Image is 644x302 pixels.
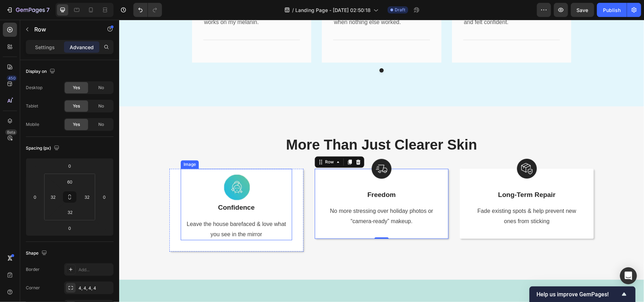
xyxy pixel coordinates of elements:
[620,267,637,284] div: Open Intercom Messenger
[7,75,17,81] div: 450
[98,85,104,91] span: No
[79,267,112,273] div: Add...
[62,184,172,192] p: Confidence
[26,103,38,109] div: Tablet
[119,20,644,302] iframe: Design area
[571,3,594,17] button: Save
[26,67,57,76] div: Display on
[5,129,17,135] div: Beta
[398,139,418,159] img: Alt Image
[295,6,371,14] span: Landing Page - [DATE] 02:50:18
[536,290,628,298] button: Show survey - Help us improve GemPages!
[73,121,80,128] span: Yes
[231,278,377,295] h2: Ingredients
[73,85,80,91] span: Yes
[63,141,78,148] div: Image
[253,139,272,159] img: Alt Image
[208,171,318,180] p: Freedom
[3,3,53,17] button: 7
[50,115,475,135] h2: More Than Just Clearer Skin
[577,7,588,13] span: Save
[597,3,627,17] button: Publish
[26,266,40,273] div: Border
[35,43,55,51] p: Settings
[26,121,39,128] div: Mobile
[99,192,110,202] input: 0
[82,192,92,202] input: 2xl
[63,207,77,217] input: 2xl
[46,6,50,14] p: 7
[34,25,94,34] p: Row
[292,6,294,14] span: /
[63,223,77,233] input: 0
[133,3,162,17] div: Undo/Redo
[358,188,457,204] span: Fade existing spots & help prevent new ones from sticking
[73,103,80,109] span: Yes
[98,121,104,128] span: No
[26,285,40,291] div: Corner
[63,176,77,187] input: 60px
[536,291,620,298] span: Help us improve GemPages!
[260,48,265,53] button: Dot
[26,85,42,91] div: Desktop
[26,249,48,258] div: Shape
[208,186,318,207] p: No more stressing over holiday photos or “camera-ready” makeup.
[98,103,104,109] span: No
[603,6,621,14] div: Publish
[62,199,172,220] p: Leave the house barefaced & love what you see in the mirror
[100,149,134,183] img: Alt Image
[63,161,77,171] input: 0
[79,285,112,291] div: 4, 4, 4, 4
[204,139,216,145] div: Row
[48,192,58,202] input: 2xl
[70,43,94,51] p: Advanced
[395,7,405,13] span: Draft
[353,171,463,180] p: Long-Term Repair
[30,192,40,202] input: 0
[26,144,61,153] div: Spacing (px)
